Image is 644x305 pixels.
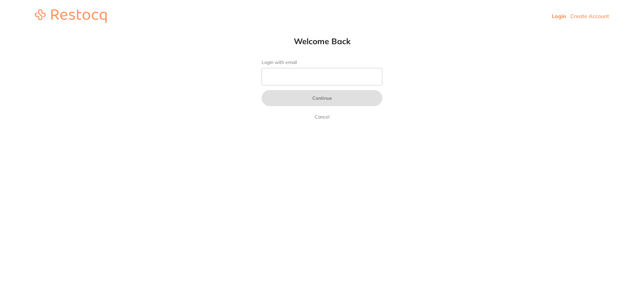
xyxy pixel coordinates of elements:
a: Login [552,13,566,19]
h1: Welcome Back [248,36,396,46]
button: Continue [262,90,382,106]
img: restocq_logo.svg [35,9,107,23]
a: Cancel [313,113,331,121]
label: Login with email [262,60,382,65]
a: Create Account [570,13,609,19]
